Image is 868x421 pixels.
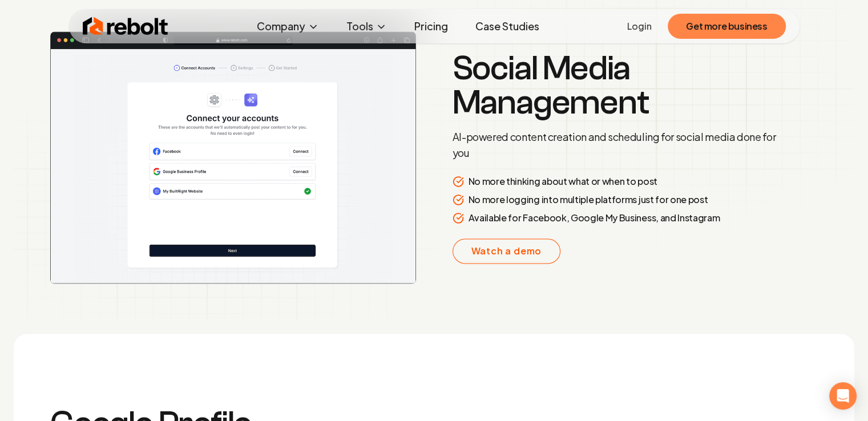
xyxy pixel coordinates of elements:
[627,19,652,33] a: Login
[466,15,548,38] a: Case Studies
[248,15,328,38] button: Company
[469,211,720,225] p: Available for Facebook, Google My Business, and Instagram
[337,15,396,38] button: Tools
[668,14,785,39] button: Get more business
[50,31,416,284] img: Website Preview
[405,15,457,38] a: Pricing
[453,238,561,264] a: Watch a demo
[829,382,857,410] div: Open Intercom Messenger
[469,193,708,207] p: No more logging into multiple platforms just for one post
[453,129,781,161] p: AI-powered content creation and scheduling for social media done for you
[453,51,781,120] h3: Social Media Management
[83,15,168,38] img: Rebolt Logo
[469,175,657,188] p: No more thinking about what or when to post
